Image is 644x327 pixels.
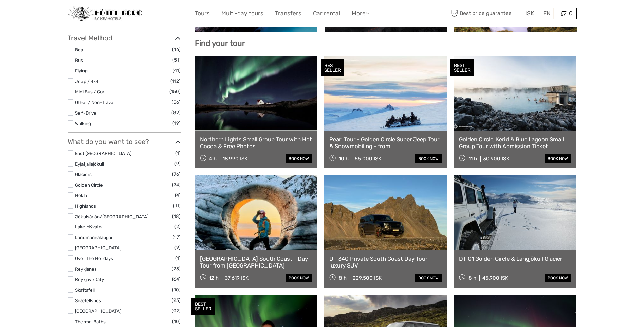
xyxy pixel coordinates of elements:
[172,265,181,273] span: (25)
[174,160,181,168] span: (9)
[173,202,181,210] span: (11)
[78,11,86,19] button: Open LiveChat chat widget
[286,274,312,282] a: book now
[172,212,181,220] span: (18)
[75,287,95,293] a: Skaftafell
[75,214,148,219] a: Jökulsárlón/[GEOGRAPHIC_DATA]
[75,121,91,126] a: Walking
[175,191,181,199] span: (4)
[172,181,181,189] span: (74)
[482,275,508,281] div: 45.900 ISK
[286,154,312,163] a: book now
[75,89,104,94] a: Mini Bus / Car
[329,136,442,150] a: Pearl Tour - Golden Circle Super Jeep Tour & Snowmobiling - from [GEOGRAPHIC_DATA]
[75,277,104,282] a: Reykjavík City
[68,34,181,42] h3: Travel Method
[172,56,181,64] span: (51)
[223,156,247,162] div: 18.990 ISK
[339,156,349,162] span: 10 h
[174,244,181,252] span: (9)
[75,172,92,177] a: Glaciers
[75,245,121,251] a: [GEOGRAPHIC_DATA]
[545,154,571,163] a: book now
[75,79,98,84] a: Jeep / 4x4
[468,156,477,162] span: 11 h
[68,138,181,146] h3: What do you want to see?
[170,77,181,85] span: (112)
[172,286,181,294] span: (10)
[568,10,574,17] span: 0
[352,8,369,18] a: More
[75,193,87,198] a: Hekla
[313,8,340,18] a: Car rental
[75,57,83,63] a: Bus
[75,203,96,209] a: Highlands
[545,274,571,282] a: book now
[221,8,263,18] a: Multi-day tours
[75,47,85,52] a: Boat
[75,110,96,116] a: Self-Drive
[209,156,217,162] span: 4 h
[172,119,181,127] span: (19)
[200,255,312,269] a: [GEOGRAPHIC_DATA] South Coast - Day Tour from [GEOGRAPHIC_DATA]
[172,170,181,178] span: (76)
[172,98,181,106] span: (56)
[450,59,474,76] div: BEST SELLER
[75,151,131,156] a: East [GEOGRAPHIC_DATA]
[75,235,113,240] a: Landmannalaugar
[449,8,520,19] span: Best price guarantee
[191,298,215,315] div: BEST SELLER
[459,136,571,150] a: Golden Circle, Kerid & Blue Lagoon Small Group Tour with Admission Ticket
[174,223,181,230] span: (2)
[195,39,245,48] b: Find your tour
[75,308,121,314] a: [GEOGRAPHIC_DATA]
[172,296,181,304] span: (23)
[75,266,97,272] a: Reykjanes
[525,10,534,17] span: ISK
[169,88,181,96] span: (150)
[195,8,210,18] a: Tours
[10,12,77,17] p: We're away right now. Please check back later!
[209,275,219,281] span: 12 h
[200,136,312,150] a: Northern Lights Small Group Tour with Hot Cocoa & Free Photos
[75,224,102,229] a: Lake Mývatn
[459,255,571,262] a: DT 01 Golden Circle & Langjökull Glacier
[225,275,249,281] div: 37.619 ISK
[75,161,104,167] a: Eyjafjallajökull
[175,149,181,157] span: (1)
[483,156,509,162] div: 30.900 ISK
[415,274,442,282] a: book now
[540,8,554,19] div: EN
[353,275,382,281] div: 229.500 ISK
[75,298,101,303] a: Snæfellsnes
[173,233,181,241] span: (17)
[75,182,103,188] a: Golden Circle
[175,254,181,262] span: (1)
[75,68,88,73] a: Flying
[468,275,476,281] span: 8 h
[355,156,381,162] div: 55.000 ISK
[68,6,142,21] img: 97-048fac7b-21eb-4351-ac26-83e096b89eb3_logo_small.jpg
[415,154,442,163] a: book now
[172,46,181,53] span: (46)
[75,319,106,324] a: Thermal Baths
[172,317,181,325] span: (10)
[172,307,181,315] span: (92)
[171,109,181,117] span: (82)
[172,275,181,283] span: (64)
[321,59,344,76] div: BEST SELLER
[75,100,114,105] a: Other / Non-Travel
[173,67,181,74] span: (41)
[339,275,347,281] span: 8 h
[75,256,113,261] a: Over The Holidays
[275,8,301,18] a: Transfers
[329,255,442,269] a: DT 340 Private South Coast Day Tour luxury SUV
